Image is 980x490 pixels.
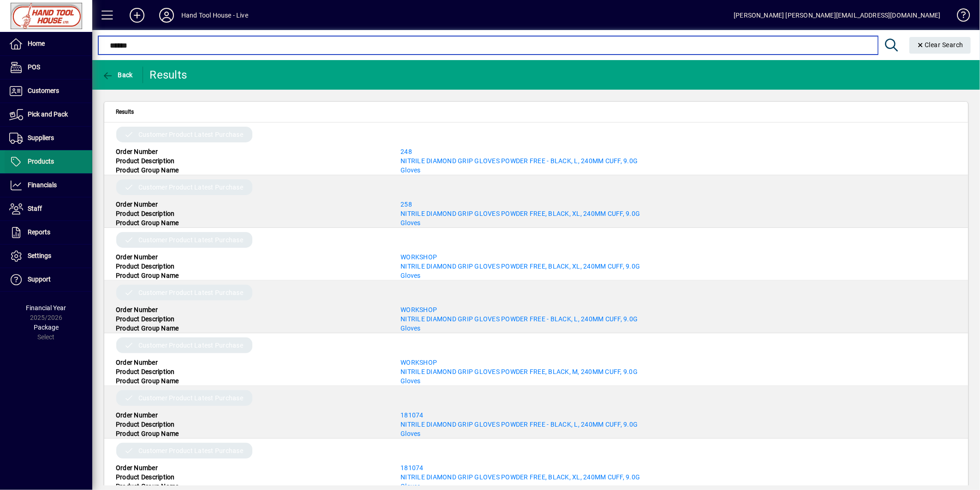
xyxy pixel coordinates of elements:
[5,150,92,173] a: Products
[5,80,92,103] a: Customers
[109,305,394,314] div: Order Number
[28,205,42,212] span: Staff
[917,41,964,49] span: Clear Search
[109,420,394,429] div: Product Description
[100,67,135,83] button: Back
[109,218,394,227] div: Product Group Name
[400,483,421,490] a: Gloves
[400,315,638,323] a: NITRILE DIAMOND GRIP GLOVES POWDER FREE - BLACK, L, 240MM CUFF, 9.0G
[109,367,394,376] div: Product Description
[5,245,92,268] a: Settings
[400,325,421,332] a: Gloves
[28,87,59,94] span: Customers
[400,148,412,155] a: 248
[109,429,394,438] div: Product Group Name
[400,210,640,217] a: NITRILE DIAMOND GRIP GLOVES POWDER FREE, BLACK, XL, 240MM CUFF, 9.0G
[109,147,394,156] div: Order Number
[5,32,92,55] a: Home
[400,377,421,385] a: Gloves
[109,156,394,165] div: Product Description
[116,107,134,117] span: Results
[109,200,394,209] div: Order Number
[28,276,51,283] span: Support
[400,201,412,208] a: 258
[138,446,243,455] span: Customer Product Latest Purchase
[5,197,92,220] a: Staff
[5,127,92,150] a: Suppliers
[400,219,421,227] a: Gloves
[400,464,424,472] a: 181074
[28,228,50,236] span: Reports
[28,40,45,47] span: Home
[150,67,189,82] div: Results
[28,63,40,71] span: POS
[92,67,143,83] app-page-header-button: Back
[109,209,394,218] div: Product Description
[5,221,92,244] a: Reports
[109,472,394,482] div: Product Description
[950,2,968,32] a: Knowledge Base
[138,130,243,139] span: Customer Product Latest Purchase
[109,358,394,367] div: Order Number
[400,306,437,313] a: WORKSHOP
[102,71,133,79] span: Back
[400,368,638,375] a: NITRILE DIAMOND GRIP GLOVES POWDER FREE, BLACK, M, 240MM CUFF, 9.0G
[400,359,437,366] a: WORKSHOP
[138,341,243,350] span: Customer Product Latest Purchase
[138,235,243,245] span: Customer Product Latest Purchase
[109,463,394,472] div: Order Number
[109,252,394,262] div: Order Number
[28,134,54,141] span: Suppliers
[109,410,394,420] div: Order Number
[400,411,424,419] a: 181074
[109,314,394,324] div: Product Description
[5,56,92,79] a: POS
[400,272,421,279] span: Gloves
[34,324,59,331] span: Package
[400,166,421,174] a: Gloves
[109,324,394,333] div: Product Group Name
[181,8,248,23] div: Hand Tool House - Live
[400,263,640,270] a: NITRILE DIAMOND GRIP GLOVES POWDER FREE, BLACK, XL, 240MM CUFF, 9.0G
[5,174,92,197] a: Financials
[109,165,394,175] div: Product Group Name
[109,376,394,386] div: Product Group Name
[122,7,152,24] button: Add
[400,157,638,165] a: NITRILE DIAMOND GRIP GLOVES POWDER FREE - BLACK, L, 240MM CUFF, 9.0G
[909,37,971,54] button: Clear
[400,473,640,481] a: NITRILE DIAMOND GRIP GLOVES POWDER FREE, BLACK, XL, 240MM CUFF, 9.0G
[5,268,92,291] a: Support
[28,110,68,118] span: Pick and Pack
[28,252,51,259] span: Settings
[28,158,54,165] span: Products
[138,288,243,297] span: Customer Product Latest Purchase
[26,304,66,312] span: Financial Year
[400,253,437,261] a: WORKSHOP
[109,262,394,271] div: Product Description
[28,181,57,189] span: Financials
[400,430,421,437] a: Gloves
[138,183,243,192] span: Customer Product Latest Purchase
[138,393,243,403] span: Customer Product Latest Purchase
[400,421,638,428] a: NITRILE DIAMOND GRIP GLOVES POWDER FREE - BLACK, L, 240MM CUFF, 9.0G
